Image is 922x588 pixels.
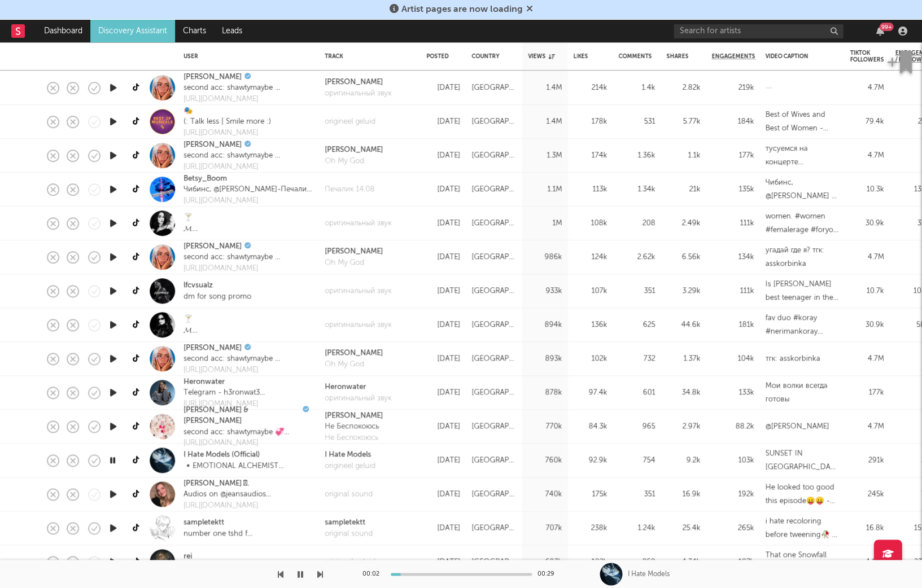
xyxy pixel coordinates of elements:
[183,72,242,83] a: [PERSON_NAME]
[666,81,700,95] div: 2.82k
[325,410,383,422] div: [PERSON_NAME]
[183,263,284,274] div: [URL][DOMAIN_NAME]
[765,108,838,135] div: Best of Wives and Best of Women - [PERSON_NAME] | [PERSON_NAME] Broadway (2016) #musicaltheatre #...
[183,528,256,539] div: number one tshd fan i'll tween your pfp
[325,449,375,460] div: I Hate Models
[183,489,296,500] div: Audios on @jeansaudios After Effects | audio disc server ↴
[36,20,90,42] a: Dashboard
[183,398,265,410] a: [URL][DOMAIN_NAME]
[325,410,383,432] a: [PERSON_NAME]Не Беспокоюсь
[183,128,271,139] div: [URL][DOMAIN_NAME]
[325,432,383,444] a: Не Беспокоюсь
[711,217,754,230] div: 111k
[666,521,700,535] div: 25.4k
[183,184,313,195] div: Чибинс, @[PERSON_NAME]-Печалик😢 14.08 го 10 к 🔥Билеты Sigma boy тур!🔥 \/ \/ \/
[183,106,193,117] a: 🎭
[471,284,517,298] div: [GEOGRAPHIC_DATA]
[618,115,655,129] div: 531
[183,387,265,398] div: Telegram - h3ronwat3r Instagram - h3ronwater 70 BARS
[183,343,242,354] a: [PERSON_NAME]
[325,218,391,229] a: оригинальный звук
[325,348,383,359] div: [PERSON_NAME]
[426,555,460,569] div: [DATE]
[471,53,511,60] div: Country
[526,5,533,14] span: Dismiss
[711,251,754,264] div: 134k
[325,517,373,528] div: sampletektt
[183,82,284,94] div: second acc: shawtymaybe 💞 РКН № 5120920420
[528,284,562,298] div: 933k
[325,528,373,539] a: original sound
[618,183,655,196] div: 1.34k
[765,352,820,366] div: тгк: asskorbinka
[850,454,884,467] div: 291k
[765,53,822,60] div: Video Caption
[711,53,755,60] span: Engagements
[325,381,391,393] a: Heronwater
[471,251,517,264] div: [GEOGRAPHIC_DATA]
[426,53,455,60] div: Posted
[666,420,700,433] div: 2.97k
[666,183,700,196] div: 21k
[765,447,838,474] div: SUNSET IN [GEOGRAPHIC_DATA]🔥🖤 @Boiler Room @Teletechuk #boilerroom #teletech #rave #festivalseaso...
[618,284,655,298] div: 351
[528,420,562,433] div: 770k
[325,144,383,156] div: [PERSON_NAME]
[618,53,652,60] div: Comments
[426,488,460,501] div: [DATE]
[183,161,284,173] a: [URL][DOMAIN_NAME]
[325,246,383,257] a: [PERSON_NAME]
[618,386,655,400] div: 601
[711,115,754,129] div: 184k
[471,149,517,163] div: [GEOGRAPHIC_DATA]
[573,183,607,196] div: 113k
[471,555,517,569] div: [GEOGRAPHIC_DATA]
[325,489,373,500] a: original sound
[573,352,607,366] div: 102k
[850,386,884,400] div: 177k
[666,149,700,163] div: 1.1k
[471,488,517,501] div: [GEOGRAPHIC_DATA]
[183,116,271,128] div: (: Talk less | Smile more :)
[573,149,607,163] div: 174k
[666,53,688,60] div: Shares
[183,314,193,325] a: 🍸
[325,257,383,269] a: Oh My God
[618,318,655,332] div: 625
[325,77,391,88] div: [PERSON_NAME]
[183,195,313,207] a: [URL][DOMAIN_NAME]
[471,183,517,196] div: [GEOGRAPHIC_DATA]
[325,319,391,331] a: оригинальный звук
[573,521,607,535] div: 238k
[765,379,838,406] div: Мои волки всегда готовы
[666,284,700,298] div: 3.29k
[325,116,375,128] a: origineel geluid
[325,393,391,404] div: оригинальный звук
[618,81,655,95] div: 1.4k
[426,217,460,230] div: [DATE]
[426,454,460,467] div: [DATE]
[183,365,284,376] div: [URL][DOMAIN_NAME]
[183,212,193,223] a: 🍸
[528,53,554,60] div: Views
[426,386,460,400] div: [DATE]
[850,318,884,332] div: 30.9k
[325,460,375,472] a: origineel geluid
[325,421,383,432] div: Не Беспокоюсь
[325,88,391,99] a: оригинальный звук
[426,521,460,535] div: [DATE]
[325,156,383,167] a: Oh My God
[850,521,884,535] div: 16.8k
[528,318,562,332] div: 894k
[426,115,460,129] div: [DATE]
[666,488,700,501] div: 16.9k
[618,420,655,433] div: 965
[325,53,409,60] div: Track
[183,150,284,161] div: second acc: shawtymaybe 💞 РКН № 5120920420
[325,359,383,370] a: Oh My God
